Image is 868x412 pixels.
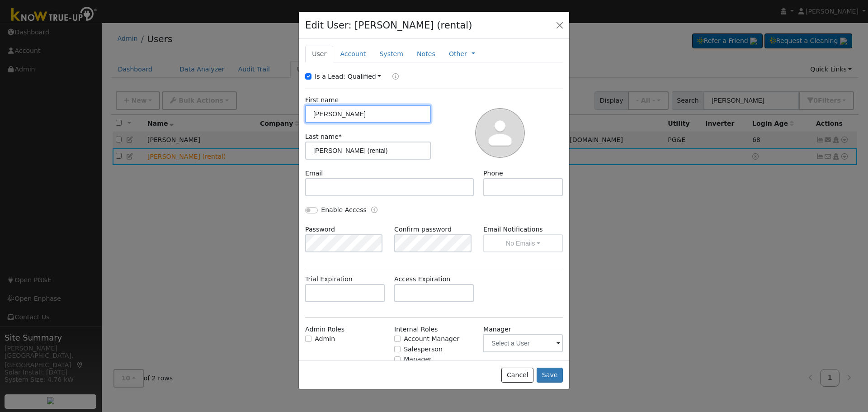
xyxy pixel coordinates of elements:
a: Enable Access [371,205,377,216]
input: Is a Lead: [305,73,311,80]
input: Salesperson [394,346,401,352]
input: Manager [394,356,401,363]
input: Account Manager [394,336,401,342]
label: Confirm password [394,225,452,234]
input: Select a User [483,334,563,352]
label: Access Expiration [394,275,450,284]
label: Password [305,225,335,234]
label: Trial Expiration [305,275,353,284]
label: Salesperson [404,345,443,354]
a: System [373,46,410,62]
a: User [305,46,333,62]
a: Lead [386,72,399,82]
a: Account [333,46,373,62]
input: Admin [305,336,311,342]
label: Email Notifications [483,225,563,234]
button: Save [537,368,563,383]
label: Phone [483,169,503,178]
label: Email [305,169,323,178]
label: Is a Lead: [315,72,345,81]
button: Cancel [501,368,533,383]
a: Other [449,49,467,59]
label: Manager [483,325,511,334]
label: First name [305,95,339,105]
span: Required [339,133,342,140]
label: Account Manager [404,334,459,344]
a: Notes [410,46,442,62]
label: Manager [404,355,432,364]
label: Enable Access [321,205,367,215]
a: Qualified [348,73,382,80]
h4: Edit User: [PERSON_NAME] (rental) [305,18,472,33]
label: Admin Roles [305,325,344,334]
label: Internal Roles [394,325,438,334]
label: Admin [315,334,335,344]
label: Last name [305,132,342,142]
